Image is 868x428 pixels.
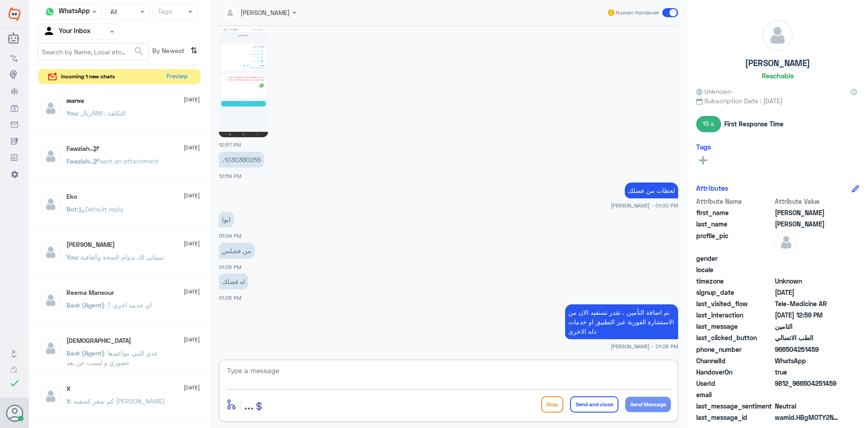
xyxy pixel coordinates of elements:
[696,322,773,331] span: last_message
[39,385,62,408] img: defaultAdmin.png
[66,337,131,345] h5: سبحان الله
[775,254,840,263] span: null
[541,396,563,413] button: Drop
[696,390,773,399] span: email
[66,193,77,201] h5: Eko
[219,295,241,301] span: 01:05 PM
[66,97,84,105] h5: 𝒎𝒂𝒓𝒘𝒂
[775,345,840,354] span: 966504251459
[219,142,241,148] span: 12:57 PM
[66,385,71,393] h5: X
[66,205,77,213] span: Bot
[696,143,711,151] h6: Tags
[39,145,62,168] img: defaultAdmin.png
[570,396,618,413] button: Send and close
[775,390,840,399] span: null
[219,243,255,259] p: 9/10/2025, 1:05 PM
[219,274,248,289] p: 9/10/2025, 1:05 PM
[184,288,200,296] span: [DATE]
[184,96,200,104] span: [DATE]
[696,401,773,411] span: last_message_sentiment
[219,27,268,137] img: 1512097906770091.jpg
[775,333,840,342] span: الطب الاتصالي
[219,173,241,179] span: 12:59 PM
[775,367,840,377] span: true
[775,276,840,286] span: Unknown
[565,304,678,339] p: 9/10/2025, 1:08 PM
[696,288,773,297] span: signup_date
[38,43,148,60] input: Search by Name, Local etc…
[219,264,241,270] span: 01:05 PM
[190,43,198,58] i: ⇅
[156,6,172,18] div: Tags
[219,152,264,168] p: 9/10/2025, 12:59 PM
[775,208,840,217] span: محمد
[184,240,200,248] span: [DATE]
[696,219,773,229] span: last_name
[696,333,773,342] span: last_clicked_button
[696,276,773,286] span: timezone
[616,9,659,17] span: Human Handover
[775,197,840,206] span: Attribute Value
[6,404,23,422] button: Avatar
[611,342,678,350] span: [PERSON_NAME] - 01:08 PM
[724,119,783,129] span: First Response Time
[66,145,99,153] h5: Fawziah..🕊
[149,43,187,61] span: By Newest
[696,379,773,388] span: UserId
[775,231,797,254] img: defaultAdmin.png
[775,413,840,422] span: wamid.HBgMOTY2NTA0MjUxNDU5FQIAEhggQUNBMUQ4QUQ3NDFEQTY3ODcyODU3MUUxNUIxM0MyRTMA
[696,87,731,96] span: Unknown
[762,72,794,80] h6: Reachable
[184,336,200,344] span: [DATE]
[696,254,773,263] span: gender
[66,241,115,249] h5: Mohammed ALRASHED
[39,289,62,312] img: defaultAdmin.png
[219,233,241,239] span: 01:04 PM
[66,157,99,165] span: Fawziah..🕊
[696,231,773,252] span: profile_pic
[775,379,840,388] span: 9812_966504251459
[775,310,840,320] span: 2025-10-09T09:59:02.7488953Z
[39,193,62,216] img: defaultAdmin.png
[611,202,678,209] span: [PERSON_NAME] - 01:00 PM
[775,356,840,365] span: 2
[696,116,721,132] span: 15 s
[696,367,773,377] span: HandoverOn
[745,58,810,68] h5: [PERSON_NAME]
[66,109,77,117] span: You
[775,265,840,274] span: null
[184,144,200,152] span: [DATE]
[625,397,671,412] button: Send Message
[66,253,77,261] span: You
[696,265,773,274] span: locale
[775,322,840,331] span: التامين
[99,157,159,165] span: sent an attachment
[762,20,793,51] img: defaultAdmin.png
[39,241,62,264] img: defaultAdmin.png
[77,253,164,261] span: : تمنياتي لك بدوام الصحة والعافية
[696,184,728,192] h6: Attributes
[43,25,57,38] img: yourInbox.svg
[104,301,152,309] span: : اي خدمه اخرى ؟
[775,288,840,297] span: 2025-09-02T03:36:03.954Z
[696,345,773,354] span: phone_number
[696,356,773,365] span: ChannelId
[77,205,123,213] span: : Default reply
[39,337,62,360] img: defaultAdmin.png
[696,197,773,206] span: Attribute Name
[775,299,840,308] span: Tele-Medicine AR
[244,396,254,412] span: ...
[66,301,104,309] span: Badr (Agent)
[625,183,678,198] p: 9/10/2025, 1:00 PM
[133,44,144,59] button: search
[66,349,157,366] span: : غدي البني مواعيدها حضوري و ليست عن بعد
[66,349,104,357] span: Badr (Agent)
[133,46,144,57] span: search
[775,219,840,229] span: فهد الفراج
[696,299,773,308] span: last_visited_flow
[9,7,20,21] img: Widebot Logo
[71,397,165,405] span: : كم سعر كشفيه [PERSON_NAME]
[9,378,20,389] i: check
[184,192,200,200] span: [DATE]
